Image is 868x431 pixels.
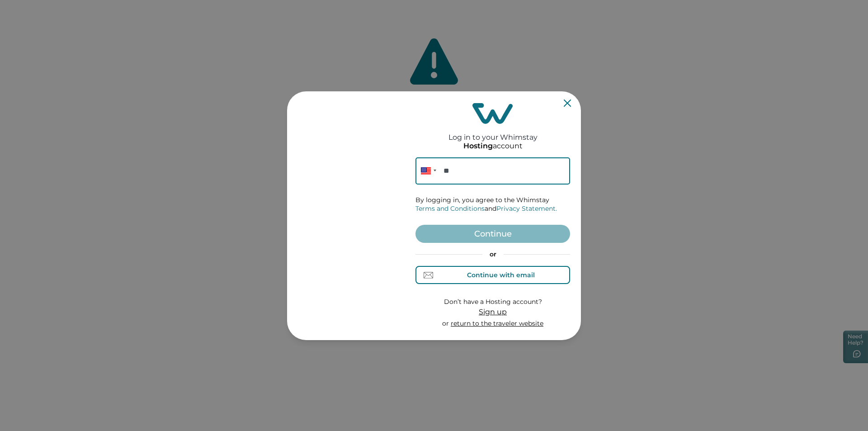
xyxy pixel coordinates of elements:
div: United States: + 1 [415,157,439,185]
button: Continue with email [415,266,570,284]
div: Continue with email [467,271,535,279]
p: or [442,319,543,328]
a: return to the traveler website [451,319,543,327]
p: By logging in, you agree to the Whimstay and [415,196,570,213]
a: Privacy Statement. [496,204,557,213]
button: Continue [415,225,570,243]
p: account [463,142,523,151]
p: or [415,250,570,259]
p: Hosting [463,142,493,151]
p: Don’t have a Hosting account? [442,298,543,307]
img: login-logo [472,103,513,124]
h2: Log in to your Whimstay [448,124,538,142]
img: auth-banner [287,91,405,340]
span: Sign up [479,308,507,316]
button: Close [564,99,571,107]
a: Terms and Conditions [415,204,485,213]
